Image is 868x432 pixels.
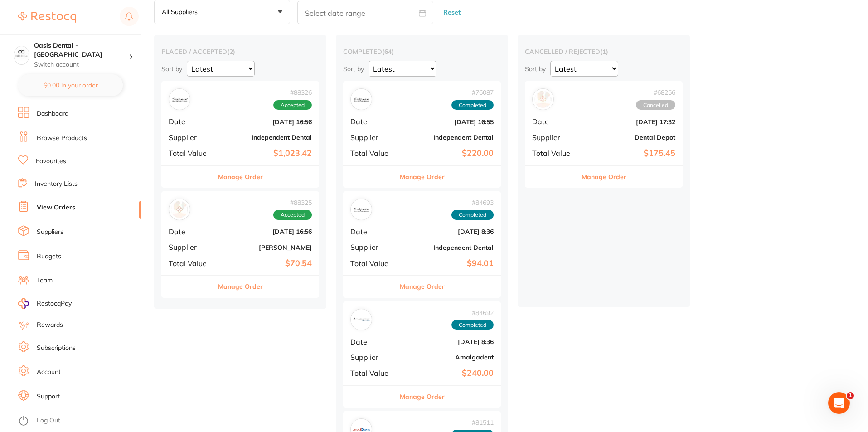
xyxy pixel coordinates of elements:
[221,134,312,141] b: Independent Dental
[221,228,312,235] b: [DATE] 16:56
[36,157,66,166] a: Favourites
[451,419,494,426] span: # 81511
[343,65,364,73] p: Sort by
[161,65,182,73] p: Sort by
[273,100,312,110] span: Accepted
[297,1,433,24] input: Select date range
[350,338,396,346] span: Date
[403,149,494,158] b: $220.00
[18,298,29,309] img: RestocqPay
[403,259,494,268] b: $94.01
[37,109,68,118] a: Dashboard
[828,392,850,414] iframe: Intercom live chat
[171,201,188,218] img: Adam Dental
[350,133,396,141] span: Supplier
[18,298,72,309] a: RestocqPay
[403,118,494,126] b: [DATE] 16:55
[34,41,129,59] h4: Oasis Dental - West End
[451,89,494,96] span: # 76087
[582,166,626,188] button: Manage Order
[403,369,494,378] b: $240.00
[169,117,214,126] span: Date
[18,7,76,28] a: Restocq Logo
[353,311,370,328] img: Amalgadent
[18,12,76,23] img: Restocq Logo
[218,166,263,188] button: Manage Order
[532,133,577,141] span: Supplier
[221,149,312,158] b: $1,023.42
[221,118,312,126] b: [DATE] 16:56
[534,91,552,108] img: Dental Depot
[451,309,494,316] span: # 84692
[350,117,396,126] span: Date
[403,134,494,141] b: Independent Dental
[400,166,445,188] button: Manage Order
[403,244,494,251] b: Independent Dental
[169,133,214,141] span: Supplier
[636,89,675,96] span: # 68256
[353,201,370,218] img: Independent Dental
[350,149,396,157] span: Total Value
[169,259,214,267] span: Total Value
[532,149,577,157] span: Total Value
[585,149,675,158] b: $175.45
[403,228,494,235] b: [DATE] 8:36
[451,210,494,220] span: Completed
[343,48,501,56] h2: completed ( 64 )
[451,100,494,110] span: Completed
[161,191,319,298] div: Adam Dental#88325AcceptedDate[DATE] 16:56Supplier[PERSON_NAME]Total Value$70.54Manage Order
[636,100,675,110] span: Cancelled
[169,243,214,251] span: Supplier
[37,299,72,308] span: RestocqPay
[273,199,312,206] span: # 88325
[221,244,312,251] b: [PERSON_NAME]
[400,276,445,297] button: Manage Order
[37,134,87,143] a: Browse Products
[350,353,396,361] span: Supplier
[218,276,263,297] button: Manage Order
[37,203,75,212] a: View Orders
[585,118,675,126] b: [DATE] 17:32
[525,65,546,73] p: Sort by
[37,276,53,285] a: Team
[161,48,319,56] h2: placed / accepted ( 2 )
[171,91,188,108] img: Independent Dental
[37,416,60,425] a: Log Out
[451,199,494,206] span: # 84693
[221,259,312,268] b: $70.54
[35,180,78,189] a: Inventory Lists
[451,320,494,330] span: Completed
[403,338,494,345] b: [DATE] 8:36
[169,228,214,236] span: Date
[37,392,60,401] a: Support
[525,48,683,56] h2: cancelled / rejected ( 1 )
[37,320,63,330] a: Rewards
[161,81,319,188] div: Independent Dental#88326AcceptedDate[DATE] 16:56SupplierIndependent DentalTotal Value$1,023.42Man...
[37,228,63,237] a: Suppliers
[353,91,370,108] img: Independent Dental
[585,134,675,141] b: Dental Depot
[441,0,463,24] button: Reset
[400,386,445,408] button: Manage Order
[18,414,138,428] button: Log Out
[350,259,396,267] span: Total Value
[37,368,61,377] a: Account
[37,252,61,261] a: Budgets
[403,354,494,361] b: Amalgadent
[350,228,396,236] span: Date
[847,392,854,399] span: 1
[273,89,312,96] span: # 88326
[34,60,129,69] p: Switch account
[532,117,577,126] span: Date
[169,149,214,157] span: Total Value
[18,74,123,96] button: $0.00 in your order
[350,369,396,377] span: Total Value
[14,46,29,61] img: Oasis Dental - West End
[350,243,396,251] span: Supplier
[273,210,312,220] span: Accepted
[162,8,201,16] p: All suppliers
[37,344,76,353] a: Subscriptions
